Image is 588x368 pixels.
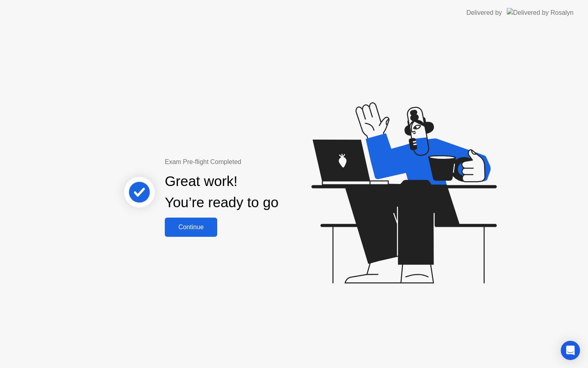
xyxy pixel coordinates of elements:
[165,218,217,237] button: Continue
[165,171,278,213] div: Great work! You’re ready to go
[466,8,502,18] div: Delivered by
[165,157,330,167] div: Exam Pre-flight Completed
[561,341,580,360] div: Open Intercom Messenger
[167,224,215,231] div: Continue
[507,8,574,17] img: Delivered by Rosalyn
